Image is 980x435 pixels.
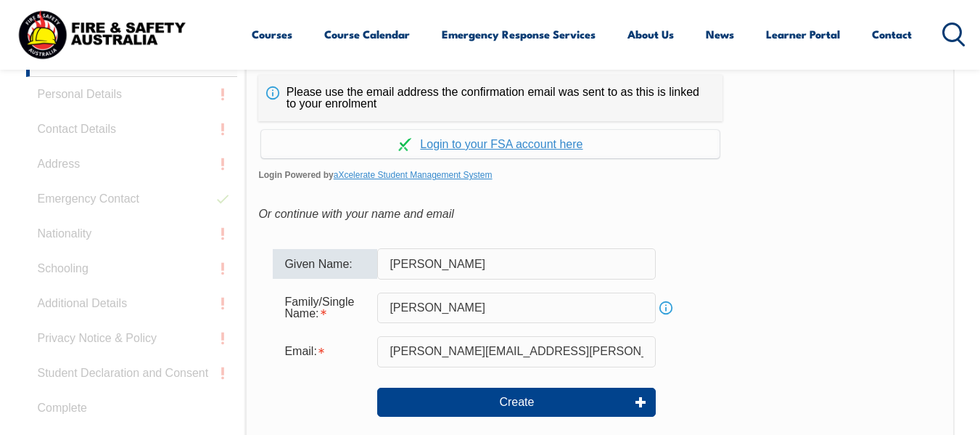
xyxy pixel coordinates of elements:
[398,138,411,151] img: Log in withaxcelerate
[273,249,377,278] div: Given Name:
[324,17,410,52] a: Course Calendar
[442,17,596,52] a: Emergency Response Services
[258,203,941,225] div: Or continue with your name and email
[377,388,656,417] button: Create
[766,17,840,52] a: Learner Portal
[258,75,722,121] div: Please use the email address the confirmation email was sent to as this is linked to your enrolment
[334,170,493,180] a: aXcelerate Student Management System
[252,17,292,52] a: Courses
[872,17,912,52] a: Contact
[656,298,676,318] a: Info
[273,338,377,365] div: Email is required.
[258,164,941,186] span: Login Powered by
[627,17,674,52] a: About Us
[273,288,377,328] div: Family/Single Name is required.
[706,17,734,52] a: News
